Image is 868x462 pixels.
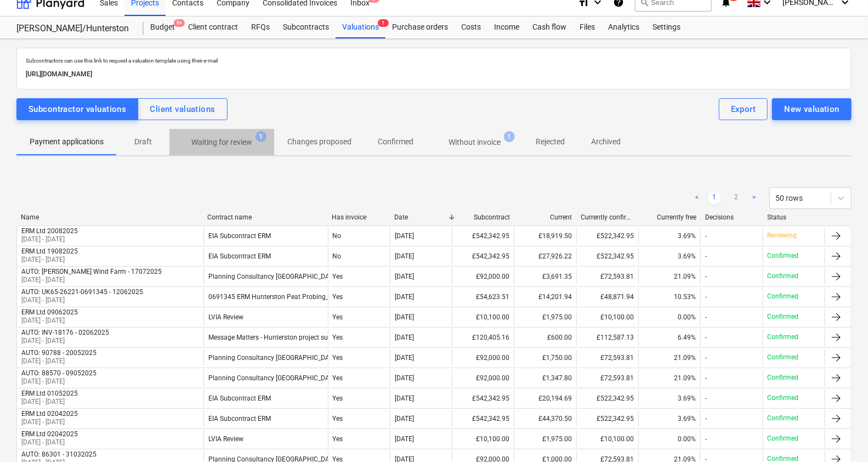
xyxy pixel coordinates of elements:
[328,247,390,265] div: No
[21,296,143,305] p: [DATE] - [DATE]
[332,213,385,221] div: Has invoice
[208,435,243,443] div: LVIA Review
[674,293,696,301] span: 10.53%
[395,293,414,301] div: [DATE]
[690,191,704,205] a: Previous page
[395,313,414,321] div: [DATE]
[784,102,839,116] div: New valuation
[576,430,638,448] div: £10,100.00
[21,308,78,316] div: ERM Ltd 09062025
[576,227,638,245] div: £522,342.95
[21,268,162,275] div: AUTO: [PERSON_NAME] Wind Farm - 17072025
[449,137,501,148] p: Without invoice
[768,231,797,240] p: Reviewing
[378,19,389,27] span: 1
[678,313,696,321] span: 0.00%
[705,415,707,422] div: -
[678,252,696,260] span: 3.69%
[395,374,414,382] div: [DATE]
[21,329,109,336] div: AUTO: INV-18176 - 02062025
[138,98,227,120] button: Client valuations
[705,313,707,321] div: -
[573,16,602,38] div: Files
[208,293,376,301] div: 0691345 ERM Hunterston Peat Probing_VO4_Sep 23.pdf
[452,369,514,387] div: £92,000.00
[287,136,351,148] p: Changes proposed
[21,450,97,458] div: AUTO: 86301 - 31032025
[21,255,78,264] p: [DATE] - [DATE]
[514,288,576,306] div: £14,201.94
[705,213,758,221] div: Decisions
[514,227,576,245] div: £18,919.50
[674,273,696,280] span: 21.09%
[452,247,514,265] div: £542,342.95
[678,232,696,240] span: 3.69%
[21,349,97,357] div: AUTO: 90788 - 20052025
[705,435,707,443] div: -
[768,434,799,443] p: Confirmed
[130,136,156,148] p: Draft
[385,16,455,38] a: Purchase orders
[328,288,390,306] div: Yes
[646,16,687,38] a: Settings
[452,329,514,346] div: £120,405.16
[514,268,576,285] div: £3,691.35
[395,395,414,402] div: [DATE]
[245,16,276,38] div: RFQs
[21,377,97,386] p: [DATE] - [DATE]
[21,418,78,427] p: [DATE] - [DATE]
[21,275,162,285] p: [DATE] - [DATE]
[678,435,696,443] span: 0.00%
[514,369,576,387] div: £1,347.80
[21,438,78,447] p: [DATE] - [DATE]
[576,410,638,427] div: £522,342.95
[21,369,97,377] div: AUTO: 88570 - 09052025
[731,102,756,116] div: Export
[576,288,638,306] div: £48,871.94
[378,136,413,148] p: Confirmed
[705,334,707,341] div: -
[191,137,252,148] p: Waiting for review
[452,227,514,245] div: £542,342.95
[21,247,78,255] div: ERM Ltd 19082025
[328,329,390,346] div: Yes
[336,16,385,38] a: Valuations1
[207,213,323,221] div: Contract name
[576,308,638,326] div: £10,100.00
[455,16,487,38] a: Costs
[208,313,243,321] div: LVIA Review
[21,227,78,235] div: ERM Ltd 20082025
[576,390,638,407] div: £522,342.95
[514,247,576,265] div: £27,926.22
[452,288,514,306] div: £54,623.51
[26,57,842,64] p: Subcontractors can use this link to request a valuation template using their e-mail
[674,354,696,362] span: 21.09%
[208,374,339,382] div: Planning Consultancy [GEOGRAPHIC_DATA]
[452,410,514,427] div: £542,342.95
[768,353,799,362] p: Confirmed
[576,349,638,367] div: £72,593.81
[768,333,799,342] p: Confirmed
[328,410,390,427] div: Yes
[678,334,696,341] span: 6.49%
[705,232,707,240] div: -
[21,213,198,221] div: Name
[21,390,78,397] div: ERM Ltd 01052025
[328,369,390,387] div: Yes
[21,430,78,438] div: ERM Ltd 02042025
[208,334,423,341] div: Message Matters - Hunterston project support and fee proposal.docx.pdf
[276,16,336,38] div: Subcontracts
[768,373,799,382] p: Confirmed
[813,409,868,462] div: Chat Widget
[456,213,509,221] div: Subcontract
[452,268,514,285] div: £92,000.00
[395,252,414,260] div: [DATE]
[678,395,696,402] span: 3.69%
[674,374,696,382] span: 21.09%
[144,16,181,38] div: Budget
[487,16,526,38] a: Income
[526,16,573,38] a: Cash flow
[395,435,414,443] div: [DATE]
